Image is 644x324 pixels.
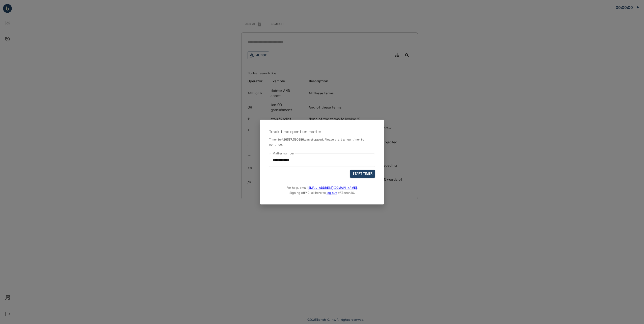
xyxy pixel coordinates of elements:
p: Track time spent on matter [269,129,375,135]
span: Timer for [269,138,282,142]
span: was stopped. Please start a new timer to continue. [269,138,364,147]
label: Matter number [273,151,294,155]
button: START TIMER [350,170,375,178]
p: For help, email . Signing off? Click here to of Bench IQ. [287,178,358,195]
b: 126337.360686 [282,138,304,142]
a: log out [327,191,337,195]
a: [EMAIL_ADDRESS][DOMAIN_NAME] [307,186,357,190]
